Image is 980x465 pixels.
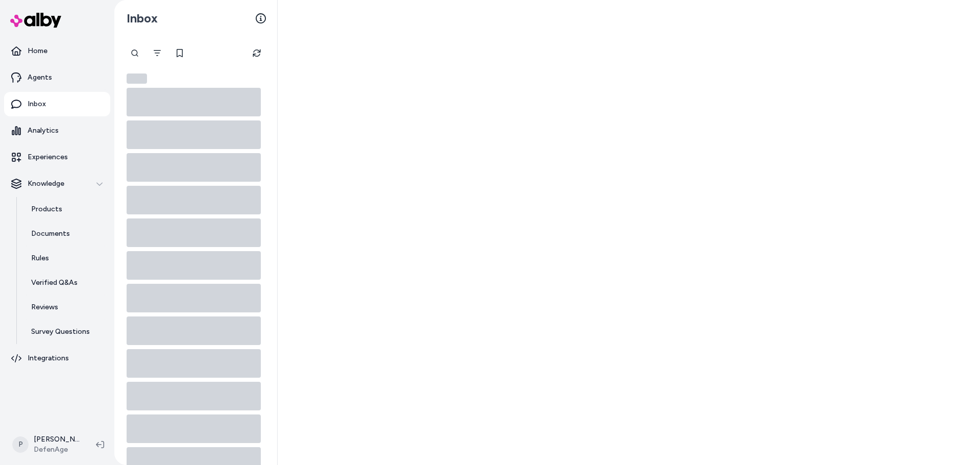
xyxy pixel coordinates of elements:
button: Filter [147,43,167,63]
a: Documents [21,222,110,246]
p: Verified Q&As [31,278,78,288]
p: Survey Questions [31,327,90,337]
a: Home [4,39,110,63]
p: Home [28,46,47,56]
p: [PERSON_NAME] [34,434,80,445]
a: Analytics [4,118,110,143]
p: Integrations [28,353,69,363]
button: Knowledge [4,172,110,196]
p: Products [31,204,62,214]
button: Refresh [247,43,267,63]
a: Rules [21,246,110,271]
a: Agents [4,65,110,90]
a: Experiences [4,145,110,169]
span: DefenAge [34,445,80,455]
p: Knowledge [28,179,64,189]
a: Survey Questions [21,320,110,344]
p: Rules [31,253,49,263]
p: Inbox [28,99,46,109]
p: Reviews [31,302,58,312]
button: P[PERSON_NAME]DefenAge [6,428,88,461]
h2: Inbox [127,11,158,26]
span: P [12,436,29,453]
p: Documents [31,229,70,239]
a: Inbox [4,92,110,116]
a: Reviews [21,295,110,320]
p: Agents [28,72,52,83]
p: Experiences [28,152,68,162]
a: Integrations [4,346,110,371]
a: Verified Q&As [21,271,110,295]
p: Analytics [28,126,59,136]
img: alby Logo [10,13,61,28]
a: Products [21,197,110,222]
